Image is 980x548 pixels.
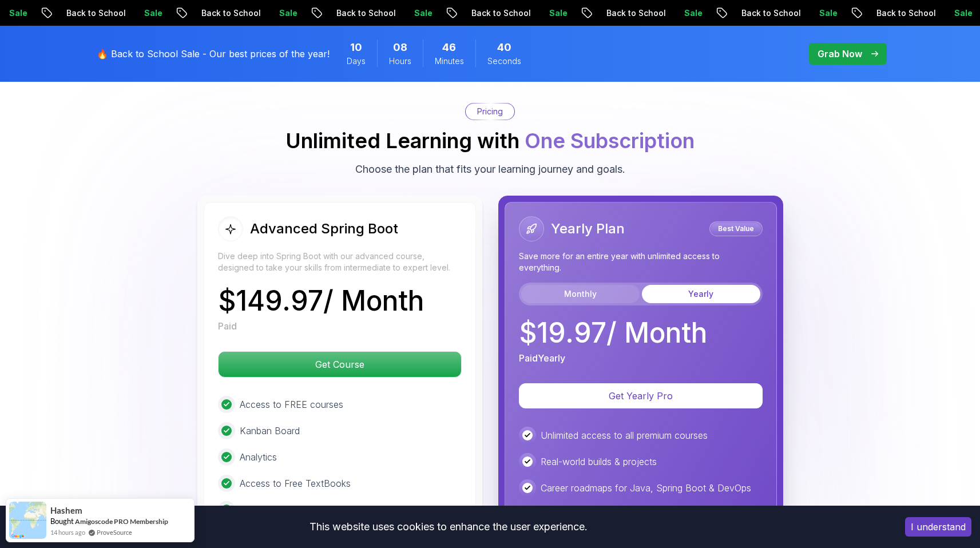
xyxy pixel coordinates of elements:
[519,351,565,365] p: Paid Yearly
[50,527,85,537] span: 14 hours ago
[33,7,110,19] p: Back to School
[438,7,515,19] p: Back to School
[393,39,407,55] span: 8 Hours
[519,251,763,273] p: Save more for an entire year with unlimited access to everything.
[650,7,687,19] p: Sale
[497,39,511,55] span: 40 Seconds
[541,455,657,468] p: Real-world builds & projects
[50,506,82,515] span: Hashem
[642,285,760,303] button: Yearly
[573,7,650,19] p: Back to School
[50,517,74,526] span: Bought
[168,7,245,19] p: Back to School
[218,359,462,370] a: Get Course
[442,39,456,55] span: 46 Minutes
[350,39,362,55] span: 10 Days
[218,351,462,378] button: Get Course
[477,106,503,117] p: Pricing
[218,319,237,333] p: Paid
[240,424,300,438] p: Kanban Board
[97,47,330,61] p: 🔥 Back to School Sale - Our best prices of the year!
[843,7,921,19] p: Back to School
[541,428,708,442] p: Unlimited access to all premium courses
[541,481,751,495] p: Career roadmaps for Java, Spring Boot & DevOps
[218,251,462,273] p: Dive deep into Spring Boot with our advanced course, designed to take your skills from intermedia...
[551,220,625,238] h2: Yearly Plan
[435,55,464,67] span: Minutes
[519,383,763,408] button: Get Yearly Pro
[708,7,785,19] p: Back to School
[347,55,366,67] span: Days
[525,128,695,153] span: One Subscription
[355,161,625,177] p: Choose the plan that fits your learning journey and goals.
[521,285,640,303] button: Monthly
[389,55,411,67] span: Hours
[818,47,862,61] p: Grab Now
[785,7,822,19] p: Sale
[303,7,380,19] p: Back to School
[250,220,398,238] h2: Advanced Spring Boot
[285,129,695,152] h2: Unlimited Learning with
[9,514,888,539] div: This website uses cookies to enhance the user experience.
[110,7,147,19] p: Sale
[921,7,957,19] p: Sale
[240,450,277,464] p: Analytics
[519,319,707,347] p: $ 19.97 / Month
[487,55,521,67] span: Seconds
[240,503,343,517] p: Certificate of completion
[240,476,351,490] p: Access to Free TextBooks
[380,7,417,19] p: Sale
[515,7,552,19] p: Sale
[905,517,971,537] button: Accept cookies
[245,7,282,19] p: Sale
[75,517,168,526] a: Amigoscode PRO Membership
[218,287,424,315] p: $ 149.97 / Month
[219,352,461,377] p: Get Course
[97,527,132,537] a: ProveSource
[9,502,46,539] img: provesource social proof notification image
[519,390,763,402] a: Get Yearly Pro
[240,398,343,411] p: Access to FREE courses
[711,223,761,235] p: Best Value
